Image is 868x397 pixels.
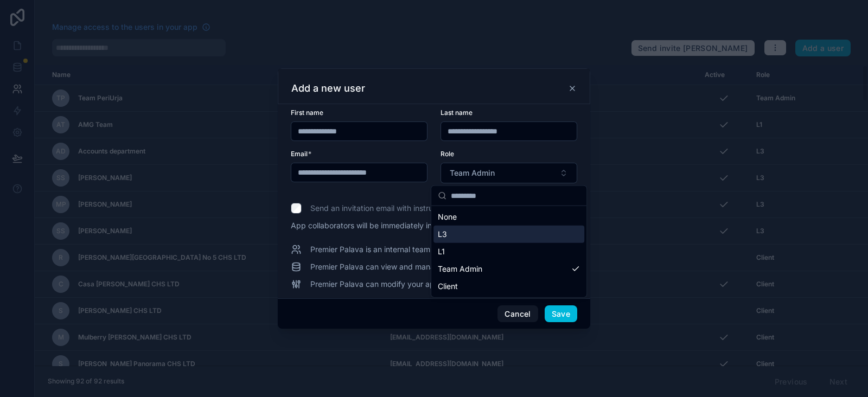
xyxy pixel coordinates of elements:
span: Client [438,281,458,292]
span: L1 [438,246,445,257]
h3: Add a new user [291,82,365,95]
span: Role [441,150,454,158]
input: Send an invitation email with instructions to log in [291,203,302,214]
span: First name [291,108,323,117]
div: None [433,208,584,226]
button: Cancel [497,305,538,323]
span: Premier Palava is an internal team member [310,244,462,255]
button: Save [545,305,577,323]
span: Last name [441,108,473,117]
span: Team Admin [450,168,495,178]
span: Send an invitation email with instructions to log in [310,203,484,214]
span: L3 [438,229,447,240]
div: Suggestions [431,206,586,297]
span: Email [291,150,308,158]
span: Premier Palava can view and manage all data [310,261,472,272]
button: Select Button [441,163,577,183]
span: App collaborators will be immediately invited to collaborate on this app [291,220,577,231]
span: Premier Palava can modify your app [310,279,439,290]
span: Team Admin [438,264,482,274]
